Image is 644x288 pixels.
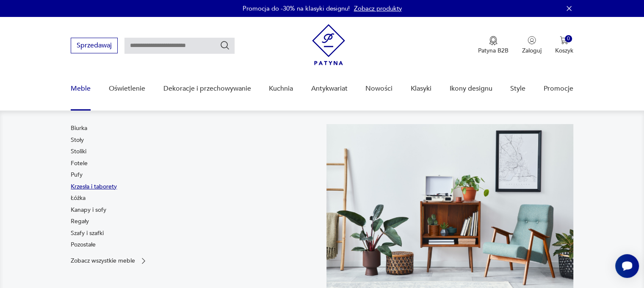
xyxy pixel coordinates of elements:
[71,217,89,226] a: Regały
[449,72,492,105] a: Ikony designu
[522,36,542,55] button: Zaloguj
[109,72,145,105] a: Oświetlenie
[71,183,117,191] a: Krzesła i taborety
[71,257,148,265] a: Zobacz wszystkie meble
[243,4,350,13] p: Promocja do -30% na klasyki designu!
[522,47,542,55] p: Zaloguj
[71,194,86,202] a: Łóżka
[510,72,525,105] a: Style
[555,47,573,55] p: Koszyk
[71,38,118,53] button: Sprzedawaj
[615,254,639,278] iframe: Smartsupp widget button
[478,36,509,55] a: Ikona medaluPatyna B2B
[544,72,573,105] a: Promocje
[528,36,536,44] img: Ikonka użytkownika
[269,72,293,105] a: Kuchnia
[71,206,106,214] a: Kanapy i sofy
[71,43,118,49] a: Sprzedawaj
[71,171,83,179] a: Pufy
[220,40,230,50] button: Szukaj
[478,47,509,55] p: Patyna B2B
[560,36,568,44] img: Ikona koszyka
[71,147,86,156] a: Stoliki
[163,72,251,105] a: Dekoracje i przechowywanie
[71,136,84,144] a: Stoły
[71,241,96,249] a: Pozostałe
[71,124,87,133] a: Biurka
[71,229,104,238] a: Szafy i szafki
[354,4,402,13] a: Zobacz produkty
[71,258,135,263] p: Zobacz wszystkie meble
[71,159,88,168] a: Fotele
[71,72,91,105] a: Meble
[555,36,573,55] button: 0Koszyk
[478,36,509,55] button: Patyna B2B
[311,72,348,105] a: Antykwariat
[365,72,392,105] a: Nowości
[565,35,572,42] div: 0
[411,72,431,105] a: Klasyki
[312,24,345,65] img: Patyna - sklep z meblami i dekoracjami vintage
[489,36,498,45] img: Ikona medalu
